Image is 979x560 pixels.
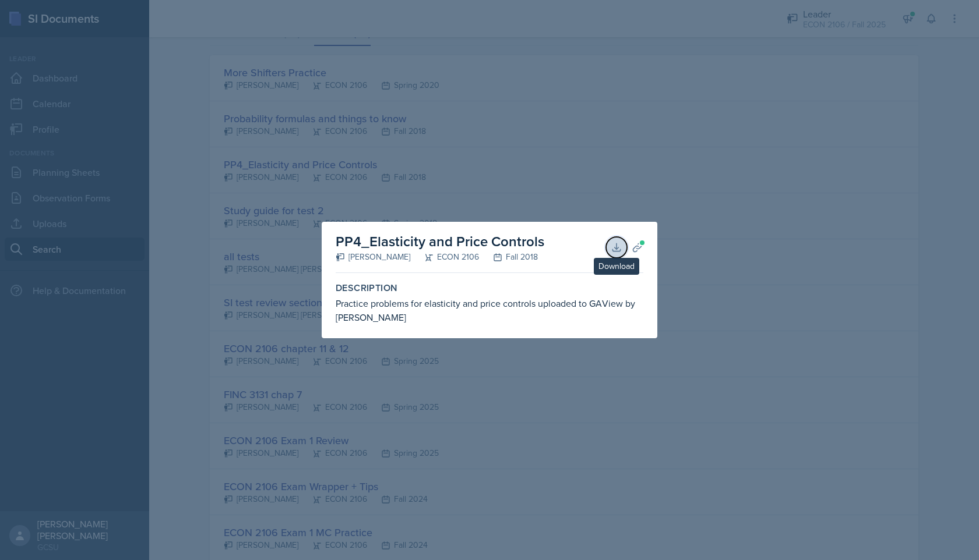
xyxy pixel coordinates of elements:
[606,237,627,258] button: Download
[336,282,643,294] label: Description
[410,251,479,263] div: ECON 2106
[336,296,643,324] div: Practice problems for elasticity and price controls uploaded to GAView by [PERSON_NAME]
[479,251,538,263] div: Fall 2018
[336,251,410,263] div: [PERSON_NAME]
[336,231,544,252] h2: PP4_Elasticity and Price Controls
